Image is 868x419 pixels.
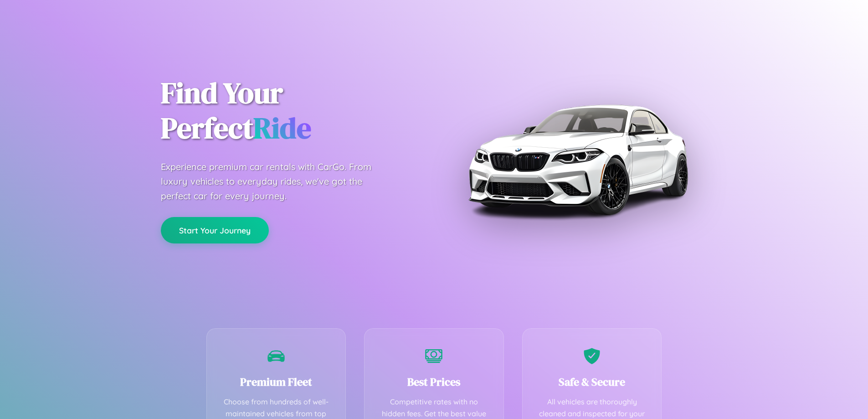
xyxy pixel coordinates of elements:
[536,374,648,389] h3: Safe & Secure
[464,46,692,274] img: Premium BMW car rental vehicle
[378,374,490,389] h3: Best Prices
[161,76,421,146] h1: Find Your Perfect
[161,217,269,243] button: Start Your Journey
[221,374,332,389] h3: Premium Fleet
[161,160,389,203] p: Experience premium car rentals with CarGo. From luxury vehicles to everyday rides, we've got the ...
[253,108,311,148] span: Ride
